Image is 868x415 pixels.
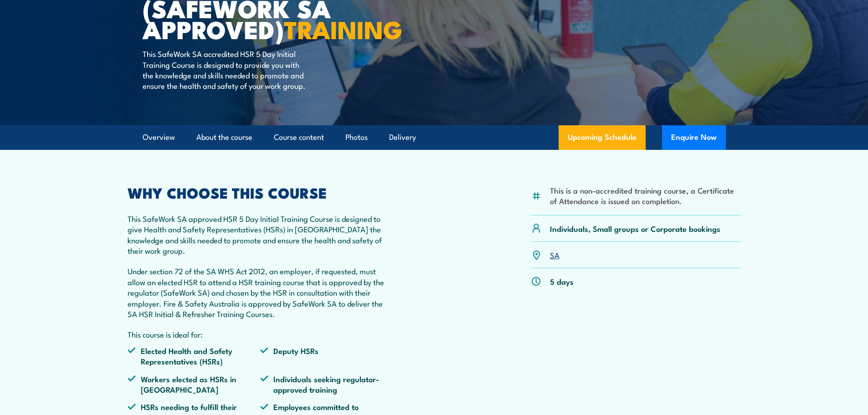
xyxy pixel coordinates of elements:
[559,125,646,150] a: Upcoming Schedule
[128,374,261,395] li: Workers elected as HSRs in [GEOGRAPHIC_DATA]
[128,186,394,199] h2: WHY CHOOSE THIS COURSE
[128,266,394,319] p: Under section 72 of the SA WHS Act 2012, an employer, if requested, must allow an elected HSR to ...
[128,213,394,256] p: This SafeWork SA approved HSR 5 Day Initial Training Course is designed to give Health and Safety...
[128,329,394,339] p: This course is ideal for:
[550,249,560,260] a: SA
[389,125,416,149] a: Delivery
[143,48,309,91] p: This SafeWork SA accredited HSR 5 Day Initial Training Course is designed to provide you with the...
[128,345,261,367] li: Elected Health and Safety Representatives (HSRs)
[284,10,402,47] strong: TRAINING
[550,185,741,206] li: This is a non-accredited training course, a Certificate of Attendance is issued on completion.
[662,125,726,150] button: Enquire Now
[143,125,175,149] a: Overview
[260,345,393,367] li: Deputy HSRs
[274,125,324,149] a: Course content
[550,223,720,234] p: Individuals, Small groups or Corporate bookings
[260,374,393,395] li: Individuals seeking regulator-approved training
[345,125,368,149] a: Photos
[550,276,574,287] p: 5 days
[196,125,252,149] a: About the course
